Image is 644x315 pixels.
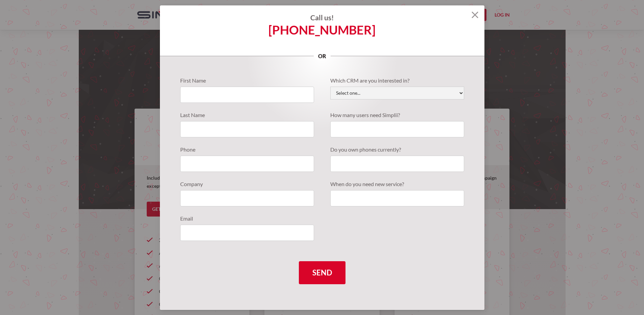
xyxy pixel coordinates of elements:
[299,261,345,284] input: Send
[180,76,464,284] form: Quote Requests
[180,215,314,223] label: Email
[314,52,331,60] p: or
[268,26,376,34] a: [PHONE_NUMBER]
[180,180,314,188] label: Company
[330,145,464,154] label: Do you own phones currently?
[180,111,314,119] label: Last Name
[330,180,464,188] label: When do you need new service?
[330,111,464,119] label: How many users need Simplii?
[160,14,484,22] h4: Call us!
[180,145,314,154] label: Phone
[330,76,464,85] label: Which CRM are you interested in?
[180,76,314,85] label: First Name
